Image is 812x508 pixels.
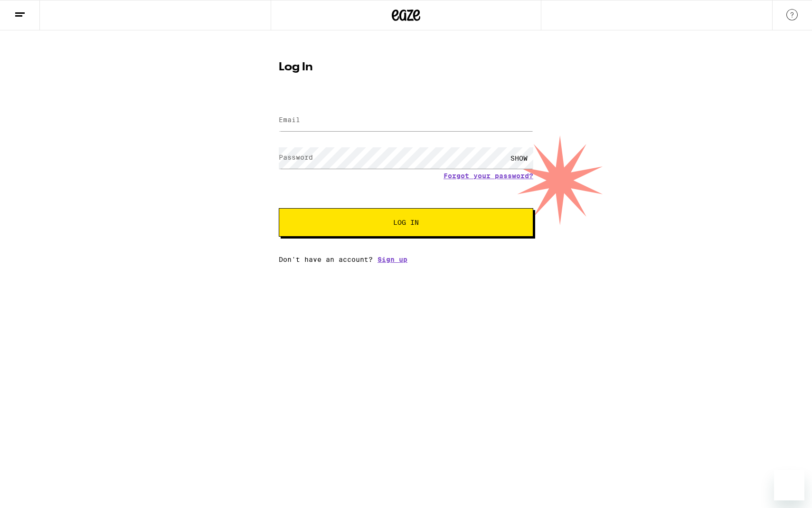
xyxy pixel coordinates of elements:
[279,110,533,131] input: Email
[774,470,804,500] iframe: Button to launch messaging window
[279,208,533,237] button: Log In
[378,256,407,263] a: Sign up
[279,62,533,73] h1: Log In
[279,256,533,263] div: Don't have an account?
[279,116,300,124] label: Email
[279,153,313,161] label: Password
[444,172,533,180] a: Forgot your password?
[505,147,533,169] div: SHOW
[393,219,419,226] span: Log In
